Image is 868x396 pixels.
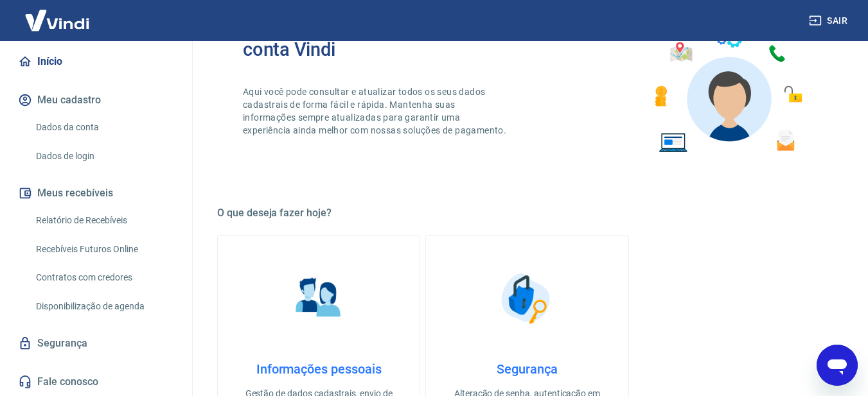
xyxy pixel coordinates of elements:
[287,266,351,331] img: Informações pessoais
[217,207,837,220] h5: O que deseja fazer hoje?
[495,266,559,331] img: Segurança
[643,19,811,160] img: Imagem de um avatar masculino com diversos icones exemplificando as funcionalidades do gerenciado...
[15,86,177,114] button: Meu cadastro
[31,236,177,263] a: Recebíveis Futuros Online
[31,143,177,169] a: Dados de login
[15,329,177,357] a: Segurança
[15,368,177,396] a: Fale conosco
[15,47,177,76] a: Início
[447,361,607,377] h4: Segurança
[31,293,177,320] a: Disponibilização de agenda
[817,345,858,386] iframe: Botão para abrir a janela de mensagens
[806,9,853,33] button: Sair
[243,85,509,137] p: Aqui você pode consultar e atualizar todos os seus dados cadastrais de forma fácil e rápida. Mant...
[243,19,527,60] h2: Bem-vindo(a) ao gerenciador de conta Vindi
[31,114,177,141] a: Dados da conta
[15,179,177,207] button: Meus recebíveis
[31,264,177,291] a: Contratos com credores
[15,1,99,40] img: Vindi
[238,361,399,377] h4: Informações pessoais
[31,207,177,234] a: Relatório de Recebíveis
